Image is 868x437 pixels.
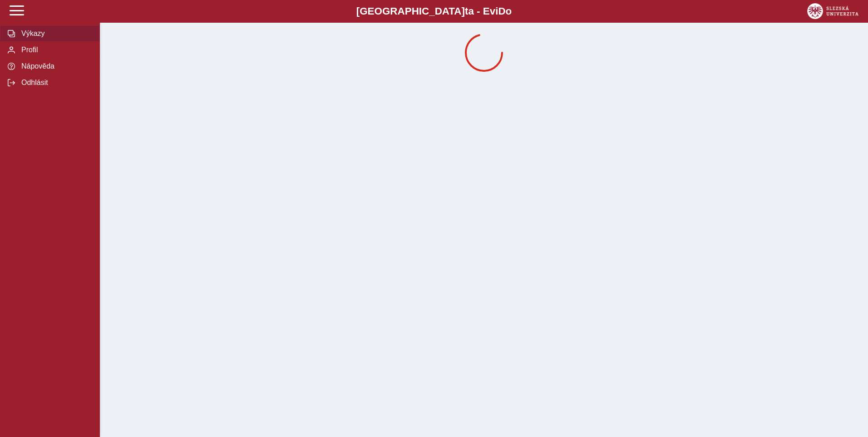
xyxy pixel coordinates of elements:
span: Nápověda [19,62,92,70]
span: t [465,5,468,17]
span: D [498,5,505,17]
span: o [506,5,512,17]
b: [GEOGRAPHIC_DATA] a - Evi [27,5,841,17]
img: logo_web_su.png [807,3,858,19]
span: Odhlásit [19,79,92,87]
span: Výkazy [19,30,92,38]
span: Profil [19,46,92,54]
